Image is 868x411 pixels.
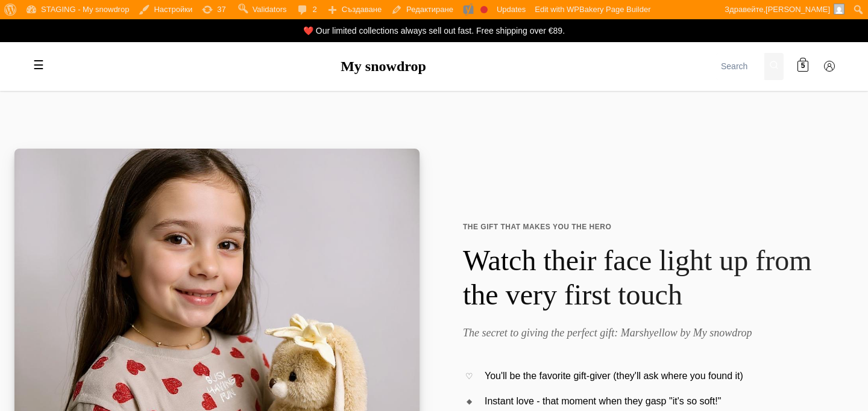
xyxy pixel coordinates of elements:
span: [PERSON_NAME] [766,5,830,14]
label: Toggle mobile menu [27,54,51,78]
a: 5 [791,55,815,79]
div: Focus keyphrase not set [480,6,488,13]
a: My snowdrop [341,58,426,74]
input: Search [716,53,764,80]
h2: The secret to giving the perfect gift: Marshyellow by My snowdrop [463,327,839,340]
span: Instant love - that moment when they gasp "it's so soft!" [485,394,721,409]
span: THE GIFT THAT MAKES YOU THE HERO [463,221,839,233]
span: 5 [801,61,805,72]
span: You'll be the favorite gift-giver (they'll ask where you found it) [485,368,743,384]
h1: Watch their face light up from the very first touch [463,243,839,312]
